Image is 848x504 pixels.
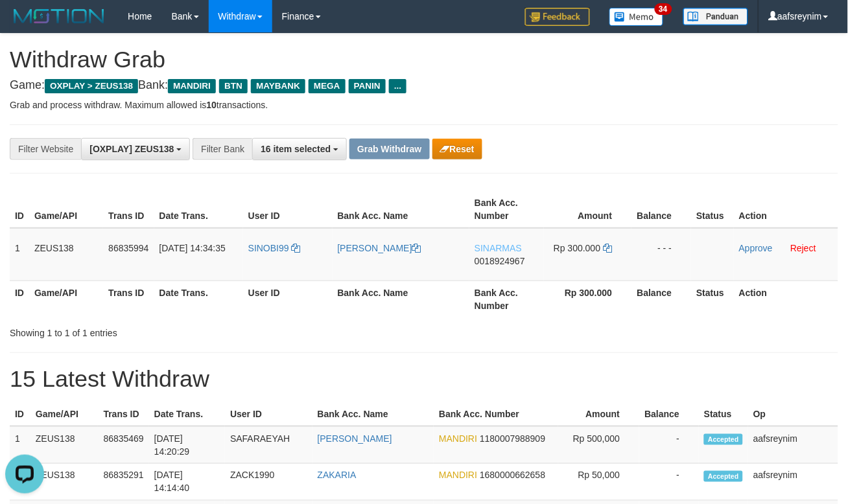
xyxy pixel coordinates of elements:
[480,470,545,481] span: Copy 1680000662658 to clipboard
[318,470,357,481] a: ZAKARIA
[168,79,216,93] span: MANDIRI
[10,228,29,281] td: 1
[631,281,691,317] th: Balance
[704,471,743,482] span: Accepted
[475,243,522,253] span: SINARMAS
[10,321,344,339] div: Showing 1 to 1 of 1 entries
[544,191,632,228] th: Amount
[739,243,773,253] a: Approve
[333,281,470,317] th: Bank Acc. Name
[154,281,243,317] th: Date Trans.
[748,464,838,501] td: aafsreynim
[554,243,600,253] span: Rp 300.000
[30,464,99,501] td: ZEUS138
[30,426,99,464] td: ZEUS138
[219,79,248,93] span: BTN
[252,138,347,160] button: 16 item selected
[159,243,226,253] span: [DATE] 14:34:35
[469,281,544,317] th: Bank Acc. Number
[475,256,525,266] span: Copy 0018924967 to clipboard
[439,433,477,444] span: MANDIRI
[193,138,252,160] div: Filter Bank
[312,402,434,426] th: Bank Acc. Name
[309,79,346,93] span: MEGA
[149,426,225,464] td: [DATE] 14:20:29
[103,191,154,228] th: Trans ID
[29,191,103,228] th: Game/API
[29,281,103,317] th: Game/API
[10,79,838,92] h4: Game: Bank:
[734,281,838,317] th: Action
[558,426,639,464] td: Rp 500,000
[225,426,312,464] td: SAFARAEYAH
[683,8,748,25] img: panduan.png
[691,281,734,317] th: Status
[30,402,99,426] th: Game/API
[603,243,612,253] a: Copy 300000 to clipboard
[525,8,590,26] img: Feedback.jpg
[655,3,672,15] span: 34
[609,8,664,26] img: Button%20Memo.svg
[748,426,838,464] td: aafsreynim
[261,144,331,154] span: 16 item selected
[389,79,406,93] span: ...
[748,402,838,426] th: Op
[248,243,289,253] span: SINOBI99
[10,402,30,426] th: ID
[206,100,217,110] strong: 10
[338,243,421,253] a: [PERSON_NAME]
[98,402,148,426] th: Trans ID
[10,47,838,73] h1: Withdraw Grab
[225,464,312,501] td: ZACK1990
[544,281,632,317] th: Rp 300.000
[349,79,386,93] span: PANIN
[45,79,138,93] span: OXPLAY > ZEUS138
[439,470,477,481] span: MANDIRI
[10,366,838,392] h1: 15 Latest Withdraw
[243,191,333,228] th: User ID
[333,191,470,228] th: Bank Acc. Name
[98,464,148,501] td: 86835291
[318,433,392,444] a: [PERSON_NAME]
[639,464,699,501] td: -
[631,191,691,228] th: Balance
[225,402,312,426] th: User ID
[81,138,190,160] button: [OXPLAY] ZEUS138
[89,144,174,154] span: [OXPLAY] ZEUS138
[243,281,333,317] th: User ID
[639,426,699,464] td: -
[558,464,639,501] td: Rp 50,000
[154,191,243,228] th: Date Trans.
[558,402,639,426] th: Amount
[469,191,544,228] th: Bank Acc. Number
[734,191,838,228] th: Action
[251,79,305,93] span: MAYBANK
[691,191,734,228] th: Status
[149,464,225,501] td: [DATE] 14:14:40
[10,6,108,26] img: MOTION_logo.png
[98,426,148,464] td: 86835469
[10,191,29,228] th: ID
[248,243,301,253] a: SINOBI99
[5,5,44,44] button: Open LiveChat chat widget
[29,228,103,281] td: ZEUS138
[103,281,154,317] th: Trans ID
[10,98,838,111] p: Grab and process withdraw. Maximum allowed is transactions.
[10,281,29,317] th: ID
[149,402,225,426] th: Date Trans.
[432,139,482,159] button: Reset
[434,402,558,426] th: Bank Acc. Number
[639,402,699,426] th: Balance
[631,228,691,281] td: - - -
[790,243,816,253] a: Reject
[10,426,30,464] td: 1
[10,138,81,160] div: Filter Website
[480,433,545,444] span: Copy 1180007988909 to clipboard
[108,243,148,253] span: 86835994
[349,139,429,159] button: Grab Withdraw
[699,402,748,426] th: Status
[704,434,743,445] span: Accepted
